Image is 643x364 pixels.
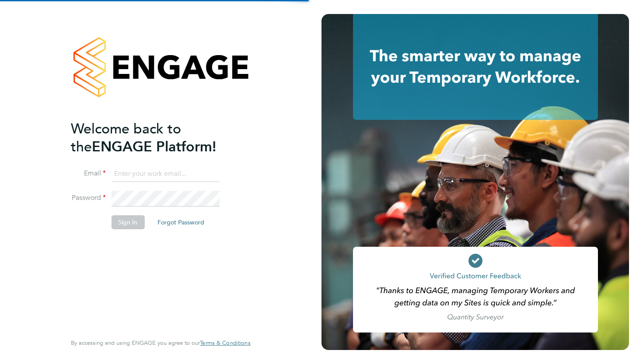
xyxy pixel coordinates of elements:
a: Terms & Conditions [200,339,250,346]
input: Enter your work email... [111,166,219,182]
h2: ENGAGE Platform! [71,120,241,156]
button: Forgot Password [150,215,211,229]
button: Sign In [111,215,144,229]
label: Password [71,193,106,203]
span: Welcome back to the [71,120,181,155]
label: Email [71,169,106,178]
span: By accessing and using ENGAGE you agree to our [71,339,250,346]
